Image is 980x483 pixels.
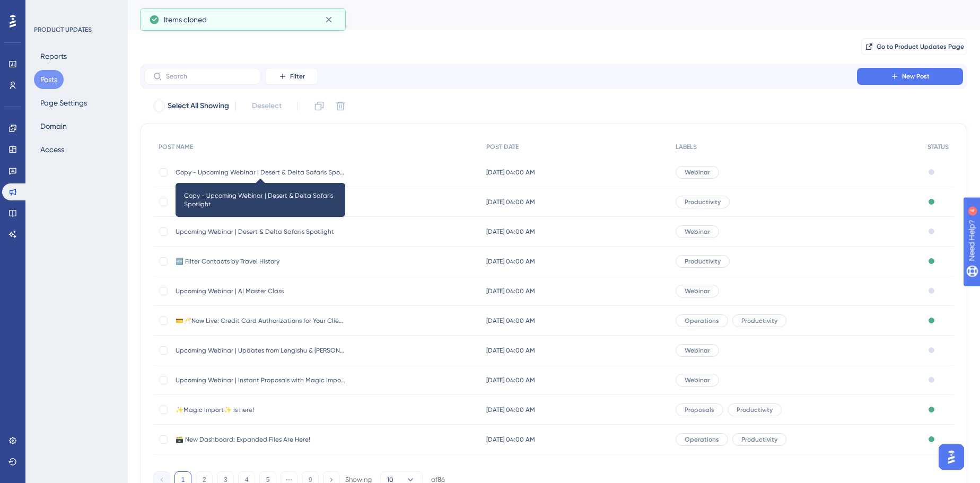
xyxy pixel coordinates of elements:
[166,73,252,80] input: Search
[176,257,345,266] span: 🆕 Filter Contacts by Travel History
[265,68,318,85] button: Filter
[685,198,721,206] span: Productivity
[486,227,535,236] span: [DATE] 04:00 AM
[857,68,963,85] button: New Post
[290,72,305,81] span: Filter
[685,257,721,266] span: Productivity
[861,38,967,55] button: Go to Product Updates Page
[685,317,719,325] span: Operations
[486,435,535,444] span: [DATE] 04:00 AM
[176,317,345,325] span: 💳🥂Now Live: Credit Card Authorizations for Your Clients!
[486,257,535,266] span: [DATE] 04:00 AM
[25,3,66,15] span: Need Help?
[486,346,535,355] span: [DATE] 04:00 AM
[176,227,345,236] span: Upcoming Webinar | Desert & Delta Safaris Spotlight
[486,406,535,414] span: [DATE] 04:00 AM
[676,143,697,151] span: LABELS
[737,406,773,414] span: Productivity
[486,168,535,177] span: [DATE] 04:00 AM
[176,435,345,444] span: 🗃️ New Dashboard: Expanded Files Are Here!
[902,72,930,81] span: New Post
[685,435,719,444] span: Operations
[486,198,535,206] span: [DATE] 04:00 AM
[34,25,92,34] div: PRODUCT UPDATES
[927,143,949,151] span: STATUS
[252,100,282,112] span: Deselect
[176,287,345,295] span: Upcoming Webinar | AI Master Class
[176,168,345,177] span: Copy - Upcoming Webinar | Desert & Delta Safaris Spotlight
[164,13,207,26] span: Items cloned
[486,376,535,384] span: [DATE] 04:00 AM
[741,317,777,325] span: Productivity
[741,435,777,444] span: Productivity
[685,287,710,295] span: Webinar
[685,227,710,236] span: Webinar
[34,70,64,89] button: Posts
[486,287,535,295] span: [DATE] 04:00 AM
[140,7,941,22] div: Posts
[685,168,710,177] span: Webinar
[877,42,964,51] span: Go to Product Updates Page
[176,406,345,414] span: ✨Magic Import✨ is here!
[486,143,519,151] span: POST DATE
[176,376,345,384] span: Upcoming Webinar | Instant Proposals with Magic Import
[184,191,337,208] span: Copy - Upcoming Webinar | Desert & Delta Safaris Spotlight
[486,317,535,325] span: [DATE] 04:00 AM
[34,117,73,136] button: Domain
[34,93,93,112] button: Page Settings
[685,346,710,355] span: Webinar
[168,100,229,112] span: Select All Showing
[685,376,710,384] span: Webinar
[74,5,77,14] div: 4
[176,346,345,355] span: Upcoming Webinar | Updates from Lengishu & [PERSON_NAME]
[935,441,967,473] iframe: UserGuiding AI Assistant Launcher
[34,47,73,66] button: Reports
[34,140,71,159] button: Access
[685,406,714,414] span: Proposals
[159,143,193,151] span: POST NAME
[242,96,291,116] button: Deselect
